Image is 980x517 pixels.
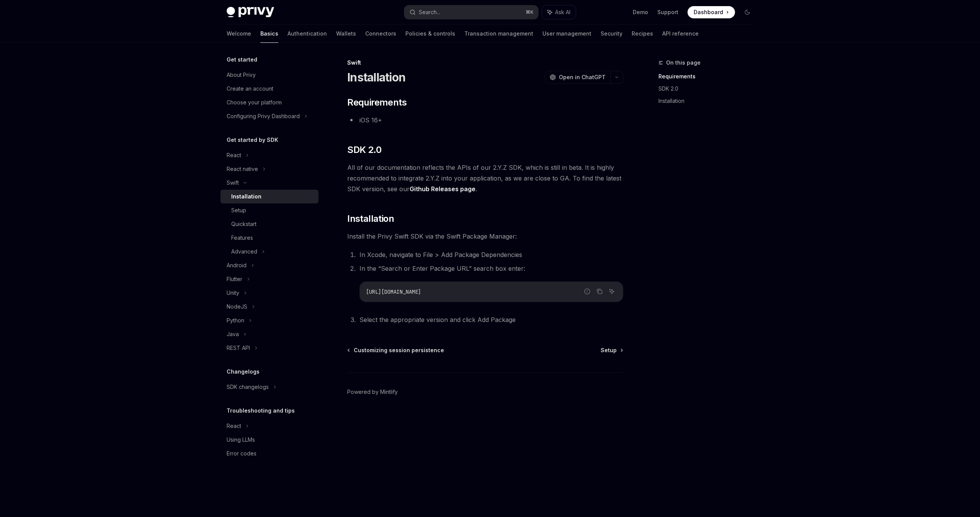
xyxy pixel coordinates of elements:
div: REST API [227,343,250,353]
div: Create an account [227,84,273,93]
span: Customizing session persistence [354,346,444,354]
h5: Get started [227,55,257,64]
div: Java [227,330,239,339]
a: Security [601,24,622,43]
div: Swift [347,59,623,67]
div: Unity [227,288,239,298]
span: ⌘ K [526,9,534,15]
div: Configuring Privy Dashboard [227,112,300,121]
a: Demo [633,8,648,16]
div: Choose your platform [227,98,282,107]
button: Toggle dark mode [741,6,753,18]
a: Dashboard [688,6,735,18]
a: Customizing session persistence [348,346,444,354]
a: Error codes [220,447,318,460]
a: Recipes [632,24,653,43]
li: In the “Search or Enter Package URL” search box enter: [357,263,623,302]
a: About Privy [220,68,318,82]
div: Flutter [227,275,242,284]
a: SDK 2.0 [658,83,759,95]
a: Setup [220,203,318,217]
span: Ask AI [555,8,570,16]
div: React [227,421,241,431]
div: Error codes [227,449,256,458]
a: Authentication [287,24,327,43]
a: Welcome [227,24,251,43]
div: Features [231,233,253,242]
a: Basics [260,24,278,43]
button: Copy the contents from the code block [595,286,604,296]
img: dark logo [227,7,274,18]
div: React [227,151,241,160]
li: iOS 16+ [347,115,623,125]
span: Installation [347,213,394,225]
li: Select the appropriate version and click Add Package [357,314,623,325]
div: Installation [231,192,261,201]
a: Features [220,231,318,245]
button: Ask AI [607,286,617,296]
button: Search...⌘K [404,5,538,19]
span: Requirements [347,96,407,109]
div: Using LLMs [227,435,255,444]
div: Android [227,261,247,270]
a: Requirements [658,70,759,83]
li: In Xcode, navigate to File > Add Package Dependencies [357,249,623,260]
a: Setup [601,346,622,354]
div: NodeJS [227,302,247,311]
a: API reference [662,24,699,43]
div: Quickstart [231,219,256,229]
h5: Get started by SDK [227,135,278,145]
span: Setup [601,346,617,354]
a: Github Releases page [410,185,475,193]
h1: Installation [347,70,405,84]
span: On this page [666,58,701,67]
button: Ask AI [542,5,576,19]
div: Swift [227,178,239,187]
button: Report incorrect code [582,286,592,296]
a: Policies & controls [405,24,455,43]
div: React native [227,164,258,174]
span: Open in ChatGPT [559,73,606,81]
a: Quickstart [220,217,318,231]
a: Wallets [336,24,356,43]
a: Installation [658,95,759,107]
a: Installation [220,190,318,203]
div: SDK changelogs [227,382,269,392]
a: Transaction management [464,24,533,43]
a: Create an account [220,82,318,96]
a: Powered by Mintlify [347,388,398,396]
a: Choose your platform [220,96,318,109]
div: Search... [419,8,440,17]
h5: Troubleshooting and tips [227,406,295,415]
a: Using LLMs [220,433,318,447]
span: Install the Privy Swift SDK via the Swift Package Manager: [347,231,623,242]
a: User management [542,24,591,43]
span: SDK 2.0 [347,144,381,156]
div: About Privy [227,70,256,80]
div: Advanced [231,247,257,256]
span: Dashboard [694,8,723,16]
h5: Changelogs [227,367,260,376]
div: Python [227,316,244,325]
span: All of our documentation reflects the APIs of our 2.Y.Z SDK, which is still in beta. It is highly... [347,162,623,194]
div: Setup [231,206,246,215]
button: Open in ChatGPT [545,71,610,84]
span: [URL][DOMAIN_NAME] [366,288,421,295]
a: Connectors [365,24,396,43]
a: Support [657,8,678,16]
